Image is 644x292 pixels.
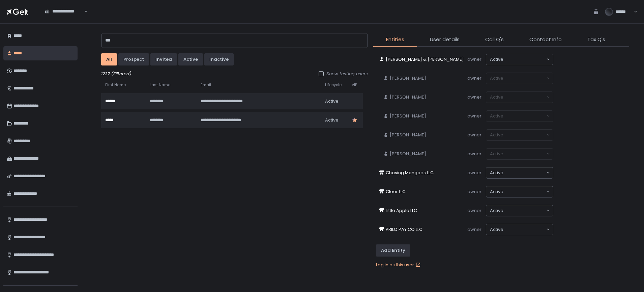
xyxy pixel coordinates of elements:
[390,75,426,81] span: [PERSON_NAME]
[503,56,546,63] input: Search for option
[486,54,553,65] div: Search for option
[83,8,84,15] input: Search for option
[386,56,464,62] span: [PERSON_NAME] & [PERSON_NAME]
[381,247,405,254] div: Add Entity
[490,56,503,62] span: active
[486,167,553,178] div: Search for option
[376,262,422,268] a: Log in as this user
[325,82,342,87] span: Lifecycle
[376,244,410,257] button: Add Entity
[380,91,429,103] a: [PERSON_NAME]
[490,170,503,176] span: active
[490,227,503,233] span: active
[150,53,177,65] button: invited
[467,226,481,233] span: owner
[118,53,149,65] button: prospect
[503,207,546,214] input: Search for option
[386,36,404,44] span: Entities
[123,56,144,62] div: prospect
[376,224,425,235] a: PRILO PAY CO LLC
[204,53,234,65] button: inactive
[486,205,553,216] div: Search for option
[390,94,426,100] span: [PERSON_NAME]
[106,56,112,62] div: All
[467,75,481,81] span: owner
[155,56,172,62] div: invited
[490,189,503,195] span: active
[486,186,553,197] div: Search for option
[178,53,203,65] button: active
[386,170,434,176] span: Chasing Mangoes LLC
[390,113,426,119] span: [PERSON_NAME]
[201,82,211,87] span: Email
[467,188,481,195] span: owner
[376,54,467,65] a: [PERSON_NAME] & [PERSON_NAME]
[467,169,481,176] span: owner
[376,167,436,179] a: Chasing Mangoes LLC
[485,36,504,44] span: Call Q's
[467,207,481,214] span: owner
[587,36,605,44] span: Tax Q's
[380,73,429,84] a: [PERSON_NAME]
[490,208,503,214] span: active
[101,53,117,65] button: All
[503,169,546,176] input: Search for option
[467,113,481,119] span: owner
[101,71,368,77] div: 1237 (Filtered)
[209,56,229,62] div: inactive
[105,82,126,87] span: First Name
[467,151,481,157] span: owner
[386,208,417,214] span: Little Apple LLC
[380,148,429,160] a: [PERSON_NAME]
[150,82,170,87] span: Last Name
[467,56,481,62] span: owner
[386,227,422,233] span: PRILO PAY CO LLC
[380,129,429,141] a: [PERSON_NAME]
[325,117,339,123] span: active
[352,82,357,87] span: VIP
[376,186,408,197] a: Cleer LLC
[529,36,562,44] span: Contact Info
[503,188,546,195] input: Search for option
[325,98,339,104] span: active
[390,151,426,157] span: [PERSON_NAME]
[467,94,481,100] span: owner
[486,224,553,235] div: Search for option
[503,226,546,233] input: Search for option
[376,205,420,216] a: Little Apple LLC
[183,56,198,62] div: active
[386,189,406,195] span: Cleer LLC
[380,110,429,122] a: [PERSON_NAME]
[390,132,426,138] span: [PERSON_NAME]
[430,36,460,44] span: User details
[467,132,481,138] span: owner
[40,4,88,19] div: Search for option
